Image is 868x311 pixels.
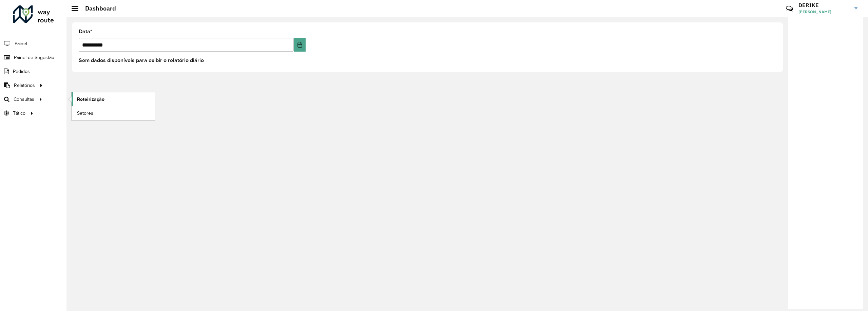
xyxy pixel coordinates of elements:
span: [PERSON_NAME] [798,9,849,15]
a: Contato Rápido [782,1,797,16]
span: Consultas [14,96,34,103]
label: Sem dados disponíveis para exibir o relatório diário [79,56,204,65]
span: Relatórios [14,82,35,89]
h3: DERIKE [798,2,849,8]
h2: Dashboard [78,5,116,12]
span: Tático [13,110,25,117]
span: Setores [77,110,93,117]
a: Setores [72,106,155,120]
span: Painel de Sugestão [14,54,54,61]
span: Pedidos [13,68,30,75]
a: Roteirização [72,92,155,106]
span: Painel [15,40,27,47]
span: Roteirização [77,96,104,103]
button: Choose Date [294,38,306,52]
label: Data [79,28,92,36]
